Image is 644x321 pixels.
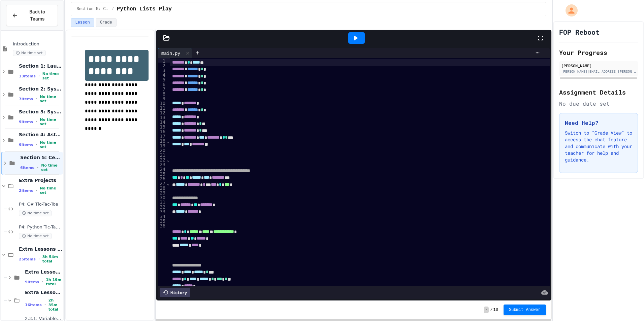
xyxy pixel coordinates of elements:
div: 30 [158,194,166,199]
div: 20 [158,147,166,152]
span: Fold line [166,157,170,163]
div: 7 [158,86,166,91]
h1: FOP Reboot [559,27,600,37]
div: My Account [558,3,579,18]
span: Section 5: Ceres Docking and Repairs [20,154,62,160]
button: Submit Answer [504,305,546,315]
span: 25 items [19,257,36,261]
span: Fold line [166,138,170,144]
span: No time set [40,186,62,195]
div: 36 [158,223,166,227]
button: Grade [96,18,117,27]
div: 31 [158,199,166,204]
div: 28 [158,185,166,190]
div: 6 [158,81,166,86]
button: Lesson [71,18,94,27]
button: Back to Teams [6,5,58,26]
div: 3 [158,67,166,72]
span: Fold line [166,181,170,186]
span: - [484,307,489,313]
span: 2h 35m total [49,298,62,312]
div: 33 [158,209,166,213]
div: 32 [158,204,166,209]
div: 16 [158,129,166,133]
span: Introduction [13,41,62,47]
div: 14 [158,119,166,124]
h2: Assignment Details [559,87,638,97]
span: • [36,142,37,147]
span: • [38,256,40,262]
span: 10 [493,307,498,313]
span: • [42,279,43,285]
iframe: chat widget [616,294,637,314]
span: No time set [19,233,52,239]
div: History [160,288,190,297]
span: No time set [41,163,62,172]
span: 7 items [19,97,33,101]
div: main.py [158,48,192,58]
div: 19 [158,143,166,147]
div: 18 [158,138,166,143]
span: No time set [19,210,52,216]
span: Extra Lessons 1 Problem Solving [25,269,62,275]
div: [PERSON_NAME] [561,63,636,69]
span: 2 items [19,188,33,193]
div: 5 [158,77,166,81]
div: 12 [158,110,166,114]
div: 29 [158,190,166,194]
div: 34 [158,213,166,218]
span: No time set [40,95,62,103]
iframe: chat widget [588,265,637,293]
span: 13 items [19,74,36,78]
span: 6 items [20,166,34,170]
span: Submit Answer [509,307,541,313]
span: Back to Teams [22,8,52,23]
span: • [36,96,37,102]
span: 9 items [19,120,33,124]
span: No time set [13,50,46,56]
span: No time set [40,117,62,126]
span: 16 items [25,303,42,307]
span: 3h 54m total [42,255,62,263]
div: 22 [158,157,166,162]
span: • [36,188,37,193]
span: 1h 19m total [46,278,62,286]
span: • [36,119,37,124]
span: No time set [40,140,62,149]
span: • [37,165,38,170]
div: 25 [158,171,166,176]
span: Section 5: Ceres Docking and Repairs [76,6,109,12]
span: No time set [42,72,62,80]
div: 17 [158,133,166,138]
span: Extra Lessons and Practice Python [19,246,62,252]
div: 8 [158,91,166,96]
span: 9 items [19,143,33,147]
span: Section 2: System Control [19,86,62,92]
span: 9 items [25,280,39,284]
div: 1 [158,58,166,63]
div: 2 [158,63,166,67]
h3: Need Help? [565,119,632,127]
div: No due date set [559,100,638,108]
span: P4: C# Tic-Tac-Toe [19,202,62,207]
span: • [44,302,46,308]
span: Section 1: Launch Sequence [19,63,62,69]
span: P4: Python Tic-Tac-Toe [19,224,62,230]
div: 4 [158,72,166,77]
div: 10 [158,100,166,105]
div: 35 [158,218,166,223]
span: / [111,6,114,12]
span: Section 4: Asteroid Belt [19,132,62,138]
span: Extra Lessons 2 Data Types, User Input and Math Operators [25,289,62,295]
div: 26 [158,176,166,180]
div: 21 [158,152,166,157]
p: Switch to "Grade View" to access the chat feature and communicate with your teacher for help and ... [565,130,632,163]
div: 13 [158,114,166,119]
span: Section 3: System Failures [19,109,62,115]
span: Extra Projects [19,177,62,183]
div: 27 [158,180,166,185]
span: / [490,307,492,313]
div: 9 [158,96,166,100]
div: main.py [158,49,184,57]
div: [PERSON_NAME][EMAIL_ADDRESS][PERSON_NAME][DOMAIN_NAME] [561,69,636,74]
